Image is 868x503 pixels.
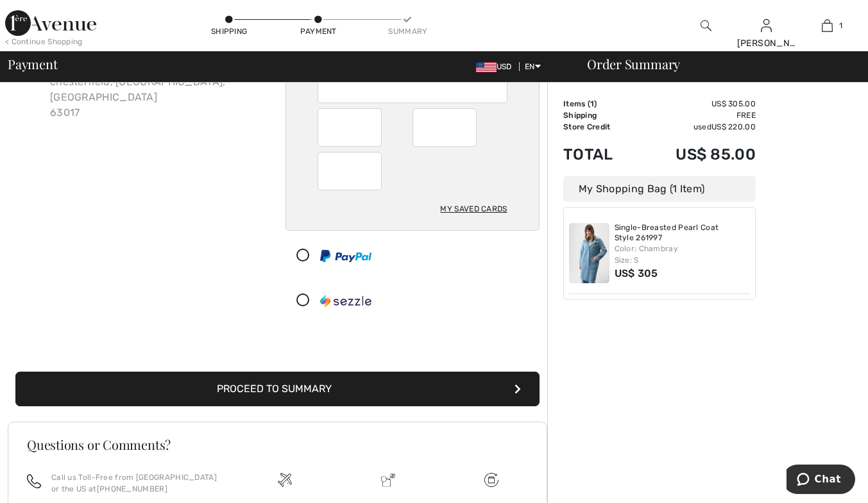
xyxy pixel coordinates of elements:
td: Items ( ) [563,98,637,110]
iframe: Secure Credit Card Frame - Credit Card Number [328,69,499,99]
div: My Saved Cards [440,198,507,220]
a: Sign In [761,19,772,31]
a: 1 [797,18,857,33]
span: 1 [839,20,842,31]
td: US$ 85.00 [637,133,756,176]
img: Free shipping on orders over $99 [484,473,498,487]
td: Total [563,133,637,176]
iframe: Secure Credit Card Frame - Expiration Month [328,113,373,142]
img: Free shipping on orders over $99 [278,473,292,487]
div: Summary [388,26,427,37]
a: [PHONE_NUMBER] [97,484,167,493]
img: Sezzle [320,295,371,308]
img: 1ère Avenue [5,10,96,36]
span: USD [476,62,517,71]
img: call [27,474,41,488]
p: Call us Toll-Free from [GEOGRAPHIC_DATA] or the US at [51,472,217,495]
a: Single-Breasted Pearl Coat Style 261997 [615,223,751,243]
div: Payment [299,26,337,37]
span: 1 [590,99,594,108]
iframe: Opens a widget where you can chat to one of our agents [787,465,855,497]
div: [PERSON_NAME] [737,37,797,50]
img: My Info [761,18,772,33]
button: Proceed to Summary [15,372,540,406]
td: used [637,121,756,133]
div: Order Summary [572,58,860,70]
td: US$ 305.00 [637,98,756,110]
img: Delivery is a breeze since we pay the duties! [381,473,395,487]
span: US$ 220.00 [711,122,756,131]
img: search the website [701,18,711,33]
div: My Shopping Bag (1 Item) [563,176,756,202]
h3: Questions or Comments? [27,438,528,451]
td: Shipping [563,110,637,121]
td: Free [637,110,756,121]
iframe: Secure Credit Card Frame - CVV [328,156,373,186]
div: Color: Chambray Size: S [615,243,751,266]
span: US$ 305 [615,267,658,279]
img: US Dollar [476,62,497,72]
img: My Bag [822,18,833,33]
img: Single-Breasted Pearl Coat Style 261997 [569,223,609,283]
div: < Continue Shopping [5,36,83,47]
span: Payment [8,58,57,70]
td: Store Credit [563,121,637,133]
div: Shipping [210,26,248,37]
img: PayPal [320,250,371,262]
span: EN [525,62,541,71]
iframe: Secure Credit Card Frame - Expiration Year [423,113,468,142]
